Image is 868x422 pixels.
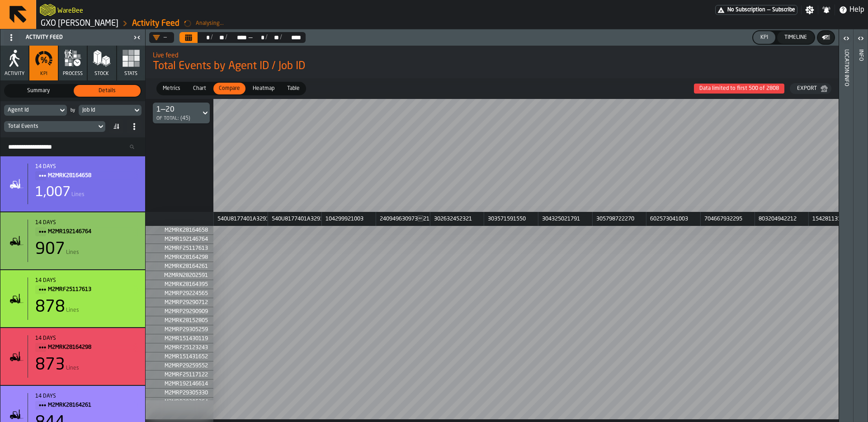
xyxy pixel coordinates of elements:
div: DropdownMenuValue-eventsCount [4,121,105,132]
a: logo-header [40,2,56,18]
div: Activity Feed [2,30,131,45]
div: 873 [35,356,65,374]
div: M2MRF25117613 [146,244,213,253]
header: Location Info [839,29,853,422]
span: Compare [215,84,244,93]
label: button-switch-multi-Summary [4,84,73,98]
div: 14 days [35,277,138,284]
label: button-toggle-Open [854,31,867,47]
div: M2MRF25117122 [146,370,213,380]
div: Export [793,85,821,92]
div: Select date range [268,34,280,41]
span: M2MR192146764 [157,236,208,243]
span: Data limited to first 500 of 2808 [694,84,784,94]
div: (45) [156,115,190,122]
div: Title [35,335,138,352]
div: DropdownMenuValue-jobId [82,107,129,113]
div: thumb [157,83,186,94]
div: DropdownMenuValue- [149,32,174,43]
span: Heatmap [249,84,278,93]
span: M2MRP29305259 [160,327,208,333]
div: M2MR151430119 [146,334,213,343]
span: process [63,71,83,77]
div: M2MRK28164658 [146,226,213,235]
div: day: 15428113144887381 [808,212,862,226]
div: day: 305798722270 [592,212,646,226]
div: Title [35,277,138,295]
div: M2MRK28152805 [146,316,213,325]
div: 878 [35,298,65,316]
div: DropdownMenuValue-jobId [79,105,142,116]
div: day: 803204942212 [755,212,808,226]
div: M2MRN28202591 [146,271,213,280]
div: M2MRK28164298 [146,253,213,262]
div: M2MRP29290712 [146,298,213,307]
span: M2MRN28202591 [157,272,208,279]
div: Menu Subscription [715,5,797,15]
div: M2MRF25123243 [146,343,213,352]
div: Analysing... [196,20,224,27]
div: / [265,34,268,41]
span: M2MRF25117122 [160,372,208,378]
span: M2MRP29290712 [157,300,208,306]
span: M2MRP29305264 [160,399,208,405]
div: Select date range [253,34,265,41]
div: DropdownMenuValue-agentId [4,105,67,116]
div: M2MRK28164261 [146,262,213,271]
div: Title [35,220,138,237]
div: Start: 9/30/2025, 12:00:40 AM - End: 9/30/2025, 11:59:11 PM [35,393,138,399]
span: Subscribe [772,7,795,13]
button: button- [818,31,834,44]
a: link-to-/wh/i/baca6aa3-d1fc-43c0-a604-2a1c9d5db74d/feed/62ef12e0-2103-4f85-95c6-e08093af12ca [132,19,179,28]
div: thumb [5,85,72,97]
label: button-switch-multi-Table [281,82,306,95]
div: day: 704667932295 [700,212,754,226]
span: Stats [124,71,137,77]
div: by [71,108,75,113]
span: M2MRK28164261 [48,400,131,410]
label: button-switch-multi-Details [73,84,142,98]
div: Select date range [227,34,247,41]
div: day: 303571591550 [484,212,538,226]
div: thumb [74,85,141,97]
div: day: 304325021791 [538,212,592,226]
div: Timeline [781,34,811,41]
span: M2MR192146614 [160,381,208,387]
div: M2MRP29290909 [146,307,213,316]
span: Details [75,87,139,95]
span: M2MRP29305330 [160,390,208,396]
div: 14 days [35,335,138,342]
div: DropdownMenuValue-1 [156,104,197,122]
div: 1—20 [156,104,190,115]
div: M2MRP29305330 [146,389,213,398]
button: button-Timeline [777,31,814,44]
span: M2MRK28164298 [157,254,208,261]
span: M2MRK28164395 [157,281,208,288]
header: Info [854,29,868,422]
nav: Breadcrumb [40,18,452,29]
span: M2MRP29224565 [157,291,208,297]
div: / [225,34,227,41]
div: 14 days [35,220,138,226]
span: No Subscription [727,7,765,13]
div: thumb [282,83,305,94]
button: Select date range [179,32,198,43]
label: button-toggle-Settings [802,5,818,14]
span: Lines [66,365,79,371]
label: button-switch-multi-Metrics [156,82,187,95]
a: link-to-/wh/i/baca6aa3-d1fc-43c0-a604-2a1c9d5db74d/simulations [41,19,118,28]
div: M2MR151431652 [146,352,213,361]
span: Lines [66,307,79,314]
div: DropdownMenuValue- [153,34,167,41]
div: Start: 9/30/2025, 12:02:16 AM - End: 9/30/2025, 9:42:23 PM [35,164,138,170]
label: button-switch-multi-Compare [212,82,246,95]
div: M2MRK28164395 [146,280,213,289]
div: day: 602573041003 [646,212,700,226]
h2: Sub Title [57,5,83,14]
div: Start: 9/30/2025, 12:06:01 AM - End: 9/30/2025, 11:59:23 PM [35,277,138,284]
div: DropdownMenuValue-eventsCount [8,123,93,130]
span: Lines [66,249,79,256]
